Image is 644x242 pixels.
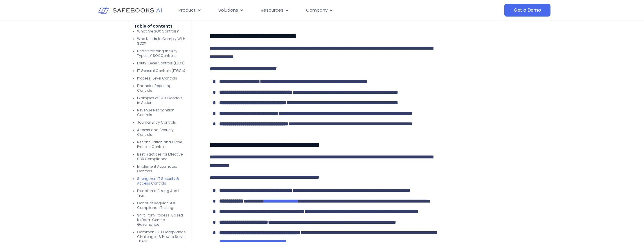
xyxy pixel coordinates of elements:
a: Get a Demo [504,4,551,17]
li: IT General Controls (ITGCs) [137,68,186,73]
li: Establish a Strong Audit Trail [137,189,186,198]
span: Solutions [218,7,238,14]
span: Get a Demo [514,7,541,13]
li: Understanding the Key Types of SOX Controls [137,49,186,58]
p: Table of contents: [134,23,186,29]
li: Revenue Recognition Controls [137,108,186,117]
li: Shift From Process-Based to Data-Centric Governance [137,213,186,227]
span: Company [306,7,328,14]
nav: Menu [174,5,446,16]
li: Process-Level Controls [137,76,186,81]
li: Strengthen IT Security & Access Controls [137,176,186,186]
li: What Are SOX Controls? [137,29,186,34]
div: Menu Toggle [174,5,446,16]
li: Journal Entry Controls [137,120,186,125]
li: Access and Security Controls [137,128,186,137]
li: Financial Reporting Controls [137,84,186,93]
li: Examples of SOX Controls in Action [137,96,186,105]
li: Reconciliation and Close Process Controls [137,140,186,149]
span: Resources [261,7,283,14]
span: Product [179,7,196,14]
li: Best Practices for Effective SOX Compliance [137,152,186,161]
li: Conduct Regular SOX Compliance Testing [137,201,186,210]
li: Who Needs to Comply With SOX? [137,37,186,46]
li: Implement Automated Controls [137,164,186,174]
li: Entity-Level Controls (ELCs) [137,61,186,66]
